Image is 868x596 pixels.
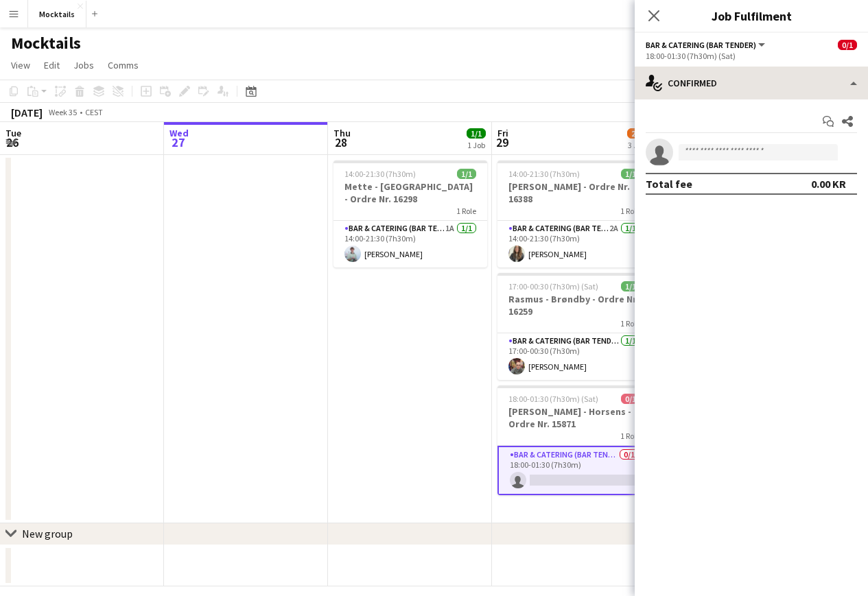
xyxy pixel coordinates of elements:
h3: [PERSON_NAME] - Ordre Nr. 16388 [497,180,651,205]
app-job-card: 17:00-00:30 (7h30m) (Sat)1/1Rasmus - Brøndby - Ordre Nr. 162591 RoleBar & Catering (Bar Tender)1/... [497,273,651,380]
span: 26 [3,134,21,150]
a: View [5,56,36,74]
span: Wed [169,127,189,139]
span: 1 Role [620,318,640,329]
a: Jobs [68,56,99,74]
div: 0.00 KR [811,177,846,191]
div: 18:00-01:30 (7h30m) (Sat) [646,51,857,61]
span: Comms [108,59,139,71]
span: 1/1 [621,281,640,291]
span: 1/1 [457,169,476,179]
span: Tue [5,127,21,139]
span: 29 [495,134,508,150]
span: Edit [44,59,60,71]
app-card-role: Bar & Catering (Bar Tender)2A1/114:00-21:30 (7h30m)[PERSON_NAME] [497,221,651,267]
span: 0/1 [838,40,857,50]
span: 0/1 [621,394,640,404]
span: Fri [497,127,508,139]
h1: Mocktails [11,33,81,53]
app-job-card: 18:00-01:30 (7h30m) (Sat)0/1[PERSON_NAME] - Horsens - Ordre Nr. 158711 RoleBar & Catering (Bar Te... [497,385,651,495]
button: Bar & Catering (Bar Tender) [646,40,767,50]
app-job-card: 14:00-21:30 (7h30m)1/1Mette - [GEOGRAPHIC_DATA] - Ordre Nr. 162981 RoleBar & Catering (Bar Tender... [333,160,487,267]
span: 27 [167,134,189,150]
h3: Mette - [GEOGRAPHIC_DATA] - Ordre Nr. 16298 [333,180,487,205]
span: Week 35 [45,107,80,117]
div: New group [22,527,73,540]
div: 1 Job [467,140,485,150]
app-card-role: Bar & Catering (Bar Tender)1/117:00-00:30 (7h30m)[PERSON_NAME] [497,333,651,380]
span: 14:00-21:30 (7h30m) [344,169,416,179]
span: Thu [333,127,351,139]
span: 28 [331,134,351,150]
button: Mocktails [28,1,86,27]
a: Edit [38,56,65,74]
app-card-role: Bar & Catering (Bar Tender)0/118:00-01:30 (7h30m) [497,446,651,495]
span: 1 Role [620,431,640,441]
span: 18:00-01:30 (7h30m) (Sat) [508,394,598,404]
span: 2/3 [627,128,646,139]
span: 1/1 [621,169,640,179]
span: View [11,59,30,71]
div: Total fee [646,177,692,191]
h3: [PERSON_NAME] - Horsens - Ordre Nr. 15871 [497,405,651,430]
h3: Job Fulfilment [635,7,868,25]
span: 14:00-21:30 (7h30m) [508,169,580,179]
h3: Rasmus - Brøndby - Ordre Nr. 16259 [497,293,651,318]
span: Jobs [73,59,94,71]
span: 1 Role [456,206,476,216]
span: 17:00-00:30 (7h30m) (Sat) [508,281,598,291]
a: Comms [102,56,144,74]
div: [DATE] [11,106,43,119]
div: 3 Jobs [628,140,649,150]
app-card-role: Bar & Catering (Bar Tender)1A1/114:00-21:30 (7h30m)[PERSON_NAME] [333,221,487,267]
div: Confirmed [635,67,868,99]
span: 1/1 [467,128,486,139]
span: Bar & Catering (Bar Tender) [646,40,756,50]
span: 1 Role [620,206,640,216]
app-job-card: 14:00-21:30 (7h30m)1/1[PERSON_NAME] - Ordre Nr. 163881 RoleBar & Catering (Bar Tender)2A1/114:00-... [497,160,651,267]
div: CEST [85,107,103,117]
